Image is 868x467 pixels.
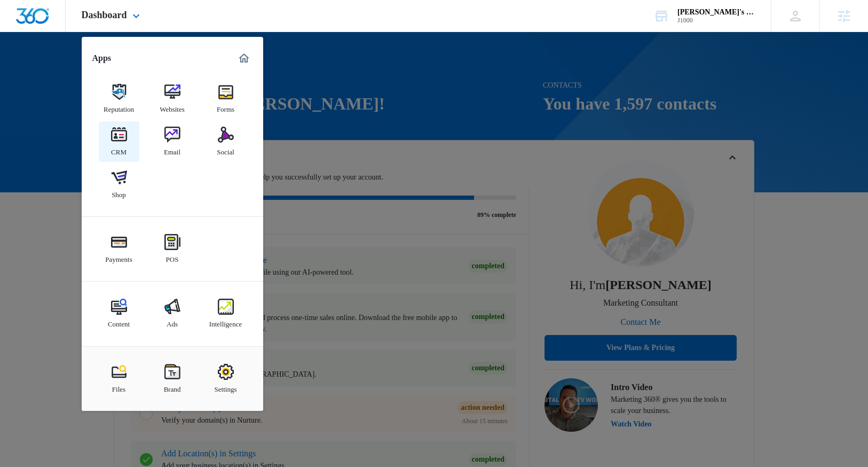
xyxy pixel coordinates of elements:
[112,185,126,199] div: Shop
[99,293,139,334] a: Content
[152,121,193,162] a: Email
[166,250,179,264] div: POS
[215,380,237,394] div: Settings
[160,100,185,114] div: Websites
[677,17,755,24] div: account id
[108,315,130,329] div: Content
[164,143,180,157] div: Email
[167,315,178,329] div: Ads
[152,359,193,399] a: Brand
[99,121,139,162] a: CRM
[152,229,193,269] a: POS
[164,380,181,394] div: Brand
[105,250,132,264] div: Payments
[152,79,193,119] a: Websites
[99,359,139,399] a: Files
[206,359,246,399] a: Settings
[206,121,246,162] a: Social
[206,293,246,334] a: Intelligence
[99,164,139,205] a: Shop
[209,315,242,329] div: Intelligence
[99,79,139,119] a: Reputation
[677,8,755,17] div: account name
[206,79,246,119] a: Forms
[99,229,139,269] a: Payments
[112,380,125,394] div: Files
[104,100,134,114] div: Reputation
[92,53,112,63] h2: Apps
[82,10,127,21] span: Dashboard
[217,100,234,114] div: Forms
[111,143,127,157] div: CRM
[217,143,234,157] div: Social
[152,293,193,334] a: Ads
[235,50,252,67] a: Marketing 360® Dashboard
